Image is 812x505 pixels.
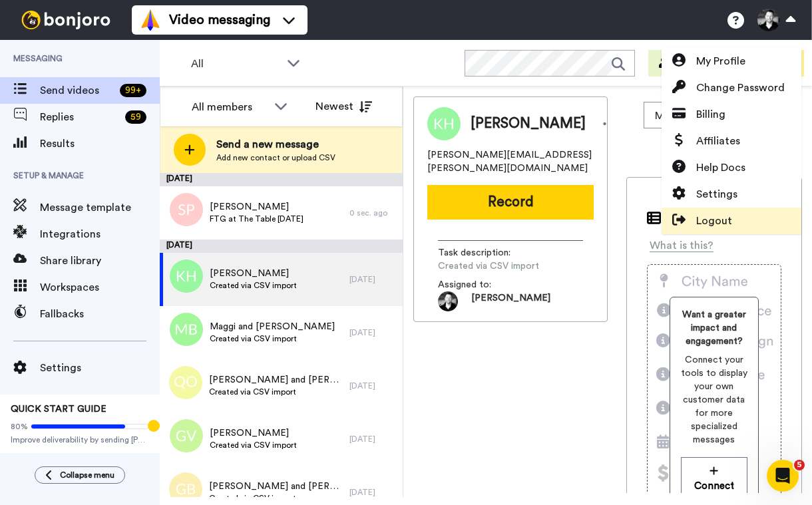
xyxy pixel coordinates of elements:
span: Workspaces [40,279,160,295]
span: [PERSON_NAME] [471,291,550,311]
iframe: Intercom live chat [767,460,799,492]
span: Affiliates [696,133,740,149]
span: [PERSON_NAME] [210,267,297,280]
img: kh.png [170,259,203,293]
span: Share library [40,253,160,269]
div: [DATE] [349,434,396,444]
span: Results [40,136,160,152]
span: Created via CSV import [209,387,343,397]
span: [PERSON_NAME] [210,426,297,440]
span: Created via CSV import [210,440,297,450]
button: Record [427,185,594,220]
span: All [191,56,280,72]
a: Billing [662,101,801,128]
span: [PERSON_NAME][EMAIL_ADDRESS][PERSON_NAME][DOMAIN_NAME] [427,148,594,175]
span: Send videos [40,83,114,98]
div: [DATE] [349,381,396,391]
span: Replies [40,109,120,125]
span: Created via CSV import [209,493,343,504]
span: Assigned to: [438,278,531,291]
span: Logout [696,213,732,229]
span: FTG at The Table [DATE] [210,214,304,224]
span: Help Docs [696,160,745,176]
a: Change Password [662,75,801,101]
div: [DATE] [349,487,396,498]
span: Improve deliverability by sending [PERSON_NAME]’s from your own email [11,434,149,445]
span: My Profile [696,53,745,69]
img: mb.png [170,313,203,346]
div: [DATE] [349,274,396,285]
img: bj-logo-header-white.svg [16,11,116,29]
span: 80% [11,421,28,432]
div: Tooltip anchor [148,420,160,432]
img: vm-color.svg [140,9,161,31]
span: Created via CSV import [438,259,564,273]
span: Connect your tools to display your own customer data for more specialized messages [681,353,747,446]
span: [PERSON_NAME] and [PERSON_NAME] [209,480,343,493]
div: What is this? [650,238,713,253]
div: 59 [125,110,146,124]
span: Collapse menu [60,470,114,480]
span: Settings [696,186,737,202]
div: 99 + [120,84,146,97]
div: All members [192,99,268,115]
div: [DATE] [160,240,403,253]
span: Settings [40,360,160,376]
span: Integrations [40,226,160,242]
span: Add new contact or upload CSV [216,152,335,163]
span: QUICK START GUIDE [11,405,106,414]
a: Affiliates [662,128,801,154]
span: [PERSON_NAME] [471,114,586,134]
img: gv.png [170,419,203,452]
span: Video messaging [169,11,270,29]
img: Image of Kathy Harrell [427,107,461,140]
span: Move [655,108,691,124]
span: [PERSON_NAME] and [PERSON_NAME] [209,373,343,387]
img: qo.png [169,366,202,399]
a: My Profile [662,48,801,75]
a: Logout [662,208,801,234]
span: Send a new message [216,136,335,152]
a: Help Docs [662,154,801,181]
button: Invite [648,50,713,77]
span: Billing [696,106,725,122]
div: [DATE] [160,173,403,186]
span: 5 [794,460,805,470]
span: Message template [40,200,160,216]
button: Newest [305,93,382,120]
span: Created via CSV import [210,333,335,344]
a: Settings [662,181,801,208]
span: [PERSON_NAME] [210,200,304,214]
button: Collapse menu [35,466,125,484]
img: 0403ea2e-8b88-4d05-89b2-f87465c48379-1690071414.jpg [438,291,458,311]
span: Created via CSV import [210,280,297,291]
div: [DATE] [349,327,396,338]
span: Want a greater impact and engagement? [681,308,747,348]
div: 0 sec. ago [349,208,396,218]
span: Fallbacks [40,306,160,322]
span: Change Password [696,80,785,96]
span: Task description : [438,246,531,259]
span: Maggi and [PERSON_NAME] [210,320,335,333]
img: sp.png [170,193,203,226]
